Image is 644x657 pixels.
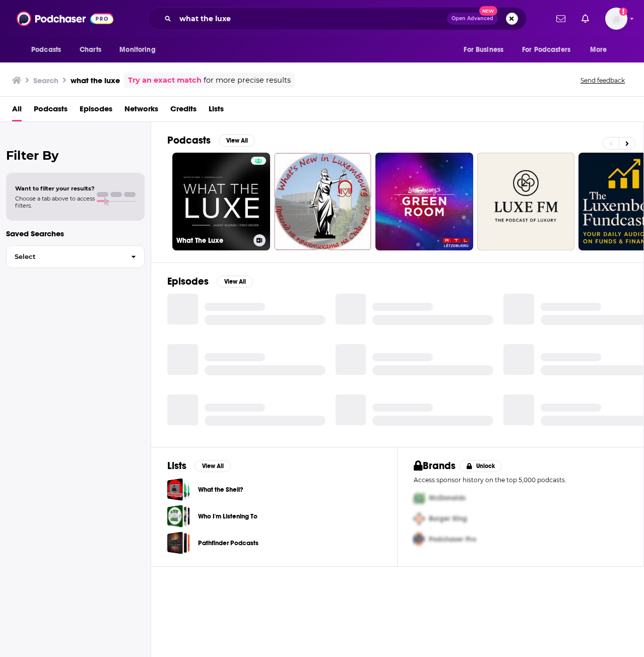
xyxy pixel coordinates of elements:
span: For Podcasters [522,43,570,57]
img: Second Pro Logo [410,508,429,529]
h3: Search [33,76,58,85]
span: Podchaser Pro [429,535,476,544]
span: New [479,6,497,16]
button: Send feedback [577,76,628,85]
button: View All [217,276,253,288]
p: Access sponsor history on the top 5,000 podcasts. [414,476,627,484]
a: Try an exact match [128,75,202,86]
button: open menu [112,40,168,59]
a: Networks [124,101,158,121]
a: Episodes [80,101,112,121]
span: Monitoring [119,43,155,57]
a: Lists [209,101,224,121]
a: All [12,101,22,121]
span: For Business [464,43,503,57]
button: Show profile menu [605,8,627,30]
span: Choose a tab above to access filters. [15,195,95,209]
button: Open AdvancedNew [447,13,498,25]
a: Who I'm Listening To [167,505,190,528]
img: Podchaser - Follow, Share and Rate Podcasts [17,9,113,28]
button: open menu [457,40,516,59]
a: Show notifications dropdown [552,10,569,27]
span: for more precise results [204,75,291,86]
span: More [590,43,607,57]
input: Search podcasts, credits, & more... [175,11,447,27]
h2: Lists [167,459,186,472]
span: Podcasts [31,43,61,57]
button: View All [219,135,255,147]
button: View All [195,460,231,472]
svg: Add a profile image [619,8,627,16]
a: Podcasts [34,101,68,121]
button: Unlock [460,460,502,472]
span: Select [7,253,123,260]
img: First Pro Logo [410,488,429,508]
h2: Brands [414,459,456,472]
a: Show notifications dropdown [577,10,593,27]
span: Charts [80,43,101,57]
a: Pathfinder Podcasts [167,532,190,554]
img: User Profile [605,8,627,30]
a: What The Luxe [172,153,270,250]
h3: what the luxe [71,76,120,85]
button: open menu [516,40,585,59]
button: Select [6,245,145,268]
span: McDonalds [429,494,466,502]
a: EpisodesView All [167,275,253,288]
span: Logged in as meghna [605,8,627,30]
a: Pathfinder Podcasts [198,538,259,549]
a: What the Shell? [167,478,190,501]
button: open menu [24,40,74,59]
h2: Podcasts [167,134,211,147]
div: Search podcasts, credits, & more... [148,7,527,30]
h2: Episodes [167,275,209,288]
a: ListsView All [167,459,231,472]
a: What the Shell? [198,484,243,495]
a: Charts [73,40,107,59]
h3: What The Luxe [176,236,249,245]
p: Saved Searches [6,229,145,238]
a: Credits [170,101,197,121]
img: Third Pro Logo [410,529,429,550]
a: PodcastsView All [167,134,255,147]
span: Burger King [429,514,467,523]
button: open menu [583,40,620,59]
h2: Filter By [6,148,145,163]
span: Want to filter your results? [15,185,95,192]
a: Who I'm Listening To [198,511,257,522]
span: Open Advanced [452,16,493,21]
